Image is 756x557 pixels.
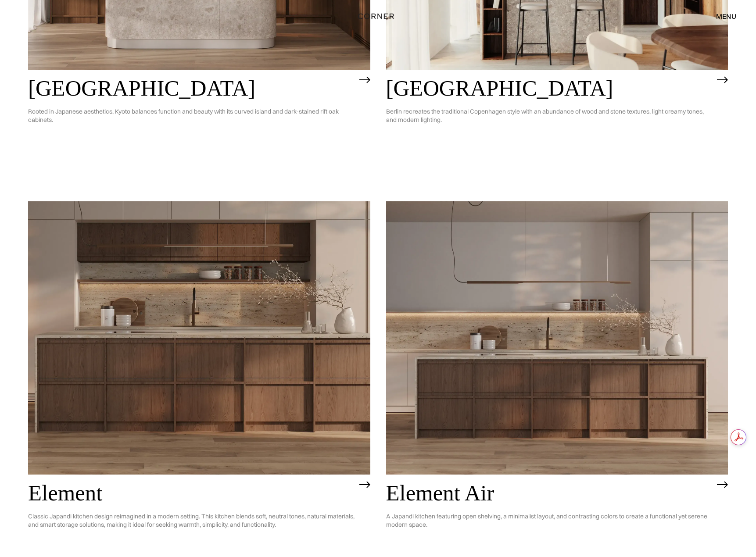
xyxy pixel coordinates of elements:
h2: [GEOGRAPHIC_DATA] [386,76,713,101]
div: menu [716,13,736,20]
h2: Element [28,481,355,506]
div: menu [707,9,736,24]
a: home [336,11,420,22]
p: Rooted in Japanese aesthetics, Kyoto balances function and beauty with its curved island and dark... [28,101,355,131]
h2: Element Air [386,481,713,506]
h2: [GEOGRAPHIC_DATA] [28,76,355,101]
p: Classic Japandi kitchen design reimagined in a modern setting. This kitchen blends soft, neutral ... [28,506,355,536]
p: Berlin recreates the traditional Copenhagen style with an abundance of wood and stone textures, l... [386,101,713,131]
p: A Japandi kitchen featuring open shelving, a minimalist layout, and contrasting colors to create ... [386,506,713,536]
